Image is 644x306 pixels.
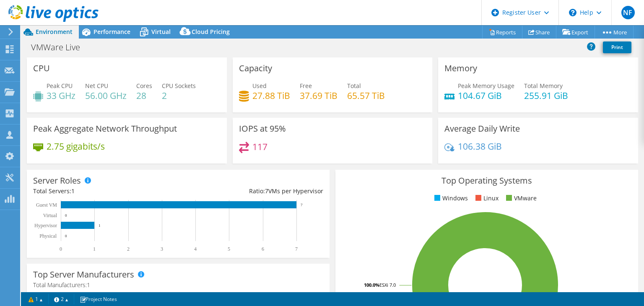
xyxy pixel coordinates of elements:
[347,82,361,90] span: Total
[262,246,264,252] text: 6
[192,28,230,36] span: Cloud Pricing
[65,213,67,218] text: 0
[347,91,385,100] h4: 65.57 TiB
[300,82,312,90] span: Free
[33,124,177,133] h3: Peak Aggregate Network Throughput
[522,26,556,39] a: Share
[33,280,323,290] h4: Total Manufacturers:
[265,187,268,195] span: 7
[300,91,338,100] h4: 37.69 TiB
[33,187,178,196] div: Total Servers:
[151,28,171,36] span: Virtual
[33,176,81,185] h3: Server Roles
[556,26,595,39] a: Export
[621,6,635,19] span: NF
[603,41,631,53] a: Print
[432,194,468,203] li: Windows
[595,26,634,39] a: More
[444,64,477,73] h3: Memory
[23,294,49,304] a: 1
[27,43,93,52] h1: VMWare Live
[444,124,520,133] h3: Average Daily Write
[47,142,105,151] h4: 2.75 gigabits/s
[364,282,379,288] tspan: 100.0%
[301,203,303,207] text: 7
[136,82,152,90] span: Cores
[379,282,396,288] tspan: ESXi 7.0
[161,246,163,252] text: 3
[39,233,57,239] text: Physical
[194,246,197,252] text: 4
[524,82,563,90] span: Total Memory
[87,281,90,289] span: 1
[458,142,502,151] h4: 106.38 GiB
[93,246,96,252] text: 1
[47,91,75,100] h4: 33 GHz
[136,91,152,100] h4: 28
[99,223,101,228] text: 1
[482,26,522,39] a: Reports
[127,246,130,252] text: 2
[65,234,67,238] text: 0
[239,124,286,133] h3: IOPS at 95%
[342,176,632,185] h3: Top Operating Systems
[524,91,568,100] h4: 255.91 GiB
[34,223,57,228] text: Hypervisor
[252,142,267,151] h4: 117
[33,64,50,73] h3: CPU
[85,91,127,100] h4: 56.00 GHz
[458,91,514,100] h4: 104.67 GiB
[48,294,74,304] a: 2
[458,82,514,90] span: Peak Memory Usage
[473,194,499,203] li: Linux
[569,9,576,16] svg: \n
[36,28,73,36] span: Environment
[60,246,62,252] text: 0
[228,246,230,252] text: 5
[93,28,130,36] span: Performance
[33,270,134,279] h3: Top Server Manufacturers
[239,64,272,73] h3: Capacity
[504,194,537,203] li: VMware
[36,202,57,208] text: Guest VM
[47,82,73,90] span: Peak CPU
[85,82,108,90] span: Net CPU
[43,213,57,218] text: Virtual
[252,91,290,100] h4: 27.88 TiB
[295,246,298,252] text: 7
[162,91,196,100] h4: 2
[71,187,75,195] span: 1
[252,82,267,90] span: Used
[162,82,196,90] span: CPU Sockets
[178,187,323,196] div: Ratio: VMs per Hypervisor
[74,294,123,304] a: Project Notes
